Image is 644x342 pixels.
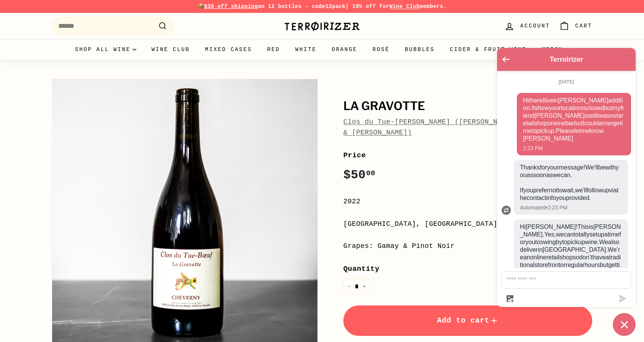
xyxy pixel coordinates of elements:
[204,3,258,10] span: $30 off shipping
[343,279,355,294] button: Reduce item quantity by one
[359,279,370,294] button: Increase item quantity by one
[288,39,324,60] a: White
[520,22,550,30] span: Account
[343,263,592,275] label: Quantity
[343,219,592,230] div: [GEOGRAPHIC_DATA], [GEOGRAPHIC_DATA]
[343,150,592,161] label: Price
[500,15,555,37] a: Account
[324,39,365,60] a: Orange
[67,39,144,60] summary: Shop all wine
[343,305,592,336] button: Add to cart
[389,3,420,10] a: Wine Club
[198,39,260,60] a: Mixed Cases
[343,118,583,137] a: Clos du Tue-[PERSON_NAME] ([PERSON_NAME], [PERSON_NAME], & [PERSON_NAME])
[555,15,597,37] a: Cart
[495,48,638,336] inbox-online-store-chat: Shopify online store chat
[343,241,592,252] div: Grapes: Gamay & Pinot Noir
[397,39,442,60] a: Bubbles
[343,100,592,113] h1: La Gravotte
[366,169,375,177] sup: 00
[343,279,370,294] input: quantity
[343,196,592,207] div: 2022
[442,39,534,60] a: Cider & Fruit Wine
[52,2,592,11] p: 📦 on 12 bottles - code | 10% off for members.
[37,39,607,60] div: Primary
[325,3,346,10] strong: 12pack
[144,39,198,60] a: Wine Club
[437,316,499,325] span: Add to cart
[343,168,375,182] span: $50
[365,39,397,60] a: Rosé
[575,22,592,30] span: Cart
[260,39,288,60] a: Red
